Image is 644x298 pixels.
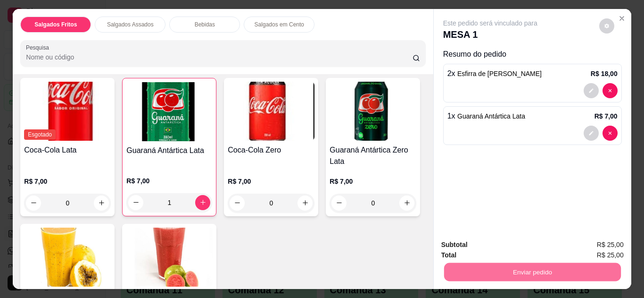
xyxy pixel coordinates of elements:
[330,177,416,186] p: R$ 7,00
[594,111,618,121] p: R$ 7,00
[399,196,414,211] button: increase-product-quantity
[447,68,542,79] p: 2 x
[443,28,537,41] p: MESA 1
[26,196,41,211] button: decrease-product-quantity
[24,145,111,156] h4: Coca-Cola Lata
[591,69,618,78] p: R$ 18,00
[230,196,245,211] button: decrease-product-quantity
[195,21,215,28] p: Bebidas
[126,82,212,141] img: product-image
[195,195,210,210] button: increase-product-quantity
[443,49,622,60] p: Resumo do pedido
[331,196,347,211] button: decrease-product-quantity
[584,83,599,98] button: decrease-product-quantity
[26,52,413,62] input: Pesquisa
[228,145,314,156] h4: Coca-Cola Zero
[26,43,52,51] label: Pesquisa
[24,82,111,141] img: product-image
[603,83,618,98] button: decrease-product-quantity
[330,82,416,141] img: product-image
[330,145,416,167] h4: Guaraná Antártica Zero Lata
[614,11,629,26] button: Close
[297,196,313,211] button: increase-product-quantity
[584,126,599,141] button: decrease-product-quantity
[228,177,314,186] p: R$ 7,00
[24,177,111,186] p: R$ 7,00
[128,195,143,210] button: decrease-product-quantity
[94,196,109,211] button: increase-product-quantity
[603,126,618,141] button: decrease-product-quantity
[443,18,537,28] p: Este pedido será vinculado para
[255,21,304,28] p: Salgados em Cento
[447,111,525,122] p: 1 x
[126,145,212,156] h4: Guaraná Antártica Lata
[126,228,213,287] img: product-image
[444,263,620,281] button: Enviar pedido
[457,112,525,120] span: Guaraná Antártica Lata
[457,70,542,77] span: Esfirra de [PERSON_NAME]
[228,82,314,141] img: product-image
[34,21,77,28] p: Salgados Fritos
[107,21,154,28] p: Salgados Assados
[599,18,614,34] button: decrease-product-quantity
[24,228,111,287] img: product-image
[126,176,212,186] p: R$ 7,00
[24,129,56,140] span: Esgotado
